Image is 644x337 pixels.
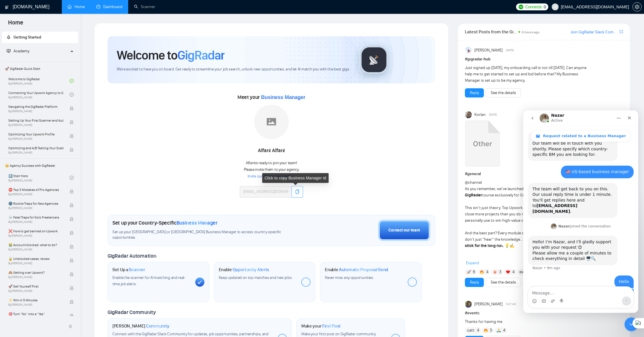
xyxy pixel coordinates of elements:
span: Set up your [GEOGRAPHIC_DATA] or [GEOGRAPHIC_DATA] Business Manager to access country-specific op... [112,229,303,240]
span: 6 [473,269,475,275]
span: lock [70,231,74,235]
span: ☠️ Fatal Traps for Solo Freelancers [8,215,64,220]
span: lock [70,203,74,207]
img: Toby Fox-Mason [465,301,472,308]
strong: Meet our experts behind the course (40+ lessons prepared for you): [465,256,587,261]
button: Contact our team [378,220,430,241]
span: Automatic Proposal Send [339,267,388,273]
span: 🎯 Turn “No” into a “Yes” [8,311,64,317]
h1: Make your [301,323,341,329]
span: Getting Started [14,35,41,40]
span: Make your first post on GigRadar community. [301,332,376,336]
span: Community [146,323,169,329]
span: Connects: [525,4,543,10]
h1: # gigradar-hub [465,56,623,62]
button: copy [292,186,303,198]
span: ❌ How to get banned on Upwork [8,228,64,234]
span: export [620,29,623,34]
span: 💡 [505,243,509,248]
span: 5:07 AM [506,302,516,307]
a: Reply [470,90,479,96]
a: searchScanner [134,4,155,9]
h1: Enable [325,267,388,273]
a: homeHome [68,4,85,9]
img: 🚀 [467,270,471,274]
img: placeholder.png [254,105,289,139]
span: By [PERSON_NAME] [8,110,64,113]
span: 🙈 Getting over Upwork? [8,270,64,275]
img: 💥 [493,270,497,274]
img: Anisuzzaman Khan [465,47,472,54]
span: 🚀 GigRadar Quick Start [3,63,78,74]
span: lock [70,217,74,221]
span: [PERSON_NAME] [474,301,503,307]
h1: # events [465,310,623,316]
a: Reply [470,279,479,286]
button: Reply [465,88,484,97]
span: By [PERSON_NAME] [8,275,64,279]
button: See the details [486,278,521,287]
span: Meet your [237,94,305,100]
span: check-circle [70,79,74,83]
span: Enable the scanner for AI matching and real-time job alerts. [112,275,185,286]
span: By [PERSON_NAME] [8,262,64,265]
h1: Set Up a [112,267,145,273]
span: lock [70,189,74,194]
span: Keep updated on top matches and new jobs. [219,275,293,280]
h1: Welcome to [117,47,225,63]
span: lock [70,259,74,263]
span: GigRadar Automation [108,253,156,259]
div: Thanks for having me [465,319,591,325]
span: Please invite them to your agency. [244,167,299,172]
span: 5 [490,328,492,333]
a: See the details [491,279,516,286]
h1: [PERSON_NAME] [112,323,169,329]
span: setting [633,5,641,9]
span: 🔓 Unblocked cases: review [8,256,64,262]
a: Connecting Your Upwork Agency to GigRadarBy[PERSON_NAME] [8,88,70,101]
span: lock [70,245,74,249]
span: 4 [512,269,515,275]
button: setting [632,2,642,12]
span: Expand [466,261,479,265]
span: First Post [322,323,341,329]
span: GigRadar [177,47,225,63]
span: lock [70,120,74,124]
span: 3 [499,269,501,275]
span: Home [3,18,28,30]
span: @channel [465,180,482,185]
span: By [PERSON_NAME] [8,193,64,196]
span: :catt: [466,327,475,334]
img: 🔥 [484,328,488,332]
span: Optimizing Your Upwork Profile [8,131,64,137]
span: By [PERSON_NAME] [8,289,64,293]
span: ⚡ Win in 5 Minutes [8,297,64,303]
span: GigRadar Community [108,309,156,315]
span: Navigating the GigRadar Platform [8,104,64,110]
a: See the details [491,90,516,96]
span: By [PERSON_NAME] [8,151,64,154]
h1: Set up your Country-Specific [112,220,218,226]
span: Business Manager [261,94,305,100]
img: logo [5,3,9,12]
